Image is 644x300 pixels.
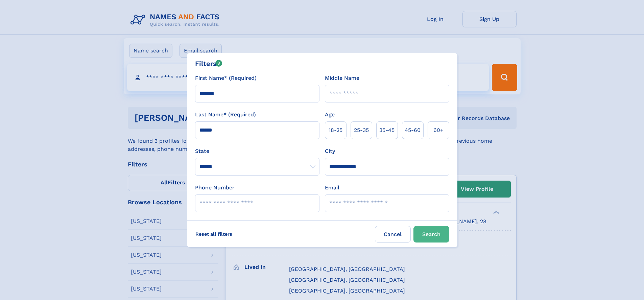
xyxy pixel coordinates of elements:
[191,226,237,242] label: Reset all filters
[195,59,222,69] div: Filters
[325,111,335,119] label: Age
[195,111,256,119] label: Last Name* (Required)
[375,226,411,243] label: Cancel
[329,126,342,134] span: 18‑25
[413,226,449,243] button: Search
[379,126,395,134] span: 35‑45
[195,184,235,192] label: Phone Number
[325,147,335,155] label: City
[354,126,369,134] span: 25‑35
[405,126,421,134] span: 45‑60
[433,126,444,134] span: 60+
[195,147,319,155] label: State
[195,74,257,82] label: First Name* (Required)
[325,74,359,82] label: Middle Name
[325,184,339,192] label: Email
